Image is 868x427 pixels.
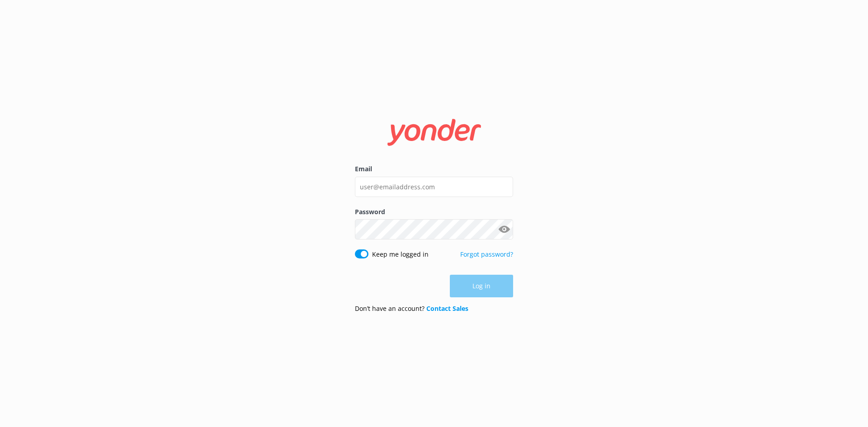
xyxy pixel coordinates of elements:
[372,249,429,259] label: Keep me logged in
[495,221,513,239] button: Show password
[355,304,468,314] p: Don’t have an account?
[355,177,513,197] input: user@emailaddress.com
[355,207,513,217] label: Password
[355,164,513,174] label: Email
[426,304,468,313] a: Contact Sales
[460,250,513,258] a: Forgot password?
